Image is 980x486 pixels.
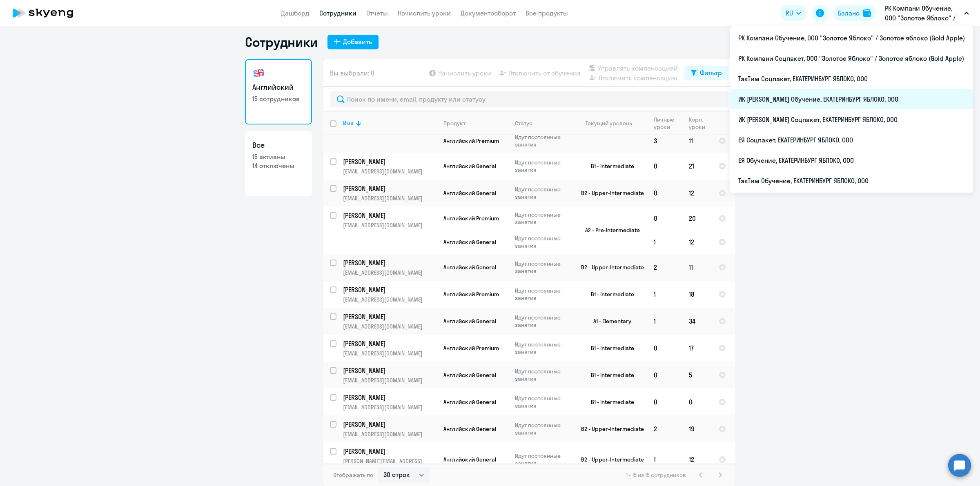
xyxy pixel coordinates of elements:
[343,120,437,127] div: Имя
[343,285,435,294] p: [PERSON_NAME]
[245,34,318,50] h1: Сотрудники
[515,287,571,302] p: Идут постоянные занятия
[343,447,437,456] a: [PERSON_NAME]
[343,258,435,267] p: [PERSON_NAME]
[252,82,305,93] h3: Английский
[647,254,682,281] td: 2
[343,420,437,429] a: [PERSON_NAME]
[682,442,712,477] td: 12
[515,341,571,355] p: Идут постоянные занятия
[689,116,712,131] div: Корп. уроки
[786,8,793,18] span: RU
[343,393,435,402] p: [PERSON_NAME]
[343,168,437,175] p: [EMAIL_ADDRESS][DOMAIN_NAME]
[647,335,682,362] td: 0
[515,120,532,127] div: Статус
[443,344,499,352] span: Английский Premium
[343,120,354,127] div: Имя
[252,94,305,103] p: 15 сотрудников
[343,184,435,193] p: [PERSON_NAME]
[443,291,499,298] span: Английский Premium
[881,3,973,23] button: РК Компани Обучение, ООО "Золотое Яблоко" / Золотое яблоко (Gold Apple)
[647,206,682,230] td: 0
[647,230,682,254] td: 1
[700,68,722,78] div: Фильтр
[443,398,496,406] span: Английский General
[682,230,712,254] td: 12
[682,180,712,206] td: 12
[343,211,437,220] a: [PERSON_NAME]
[647,415,682,442] td: 2
[571,281,647,308] td: B1 - Intermediate
[682,415,712,442] td: 19
[252,161,305,170] p: 14 отключены
[571,388,647,415] td: B1 - Intermediate
[515,211,571,226] p: Идут постоянные занятия
[647,153,682,180] td: 0
[252,140,305,151] h3: Все
[252,152,305,161] p: 15 активны
[515,235,571,249] p: Идут постоянные занятия
[343,269,437,276] p: [EMAIL_ADDRESS][DOMAIN_NAME]
[343,339,437,348] a: [PERSON_NAME]
[343,195,437,202] p: [EMAIL_ADDRESS][DOMAIN_NAME]
[398,9,451,17] a: Начислить уроки
[330,68,374,78] span: Вы выбрали: 0
[647,362,682,388] td: 0
[343,323,437,330] p: [EMAIL_ADDRESS][DOMAIN_NAME]
[515,314,571,328] p: Идут постоянные занятия
[343,157,435,166] p: [PERSON_NAME]
[515,159,571,173] p: Идут постоянные занятия
[343,157,437,166] a: [PERSON_NAME]
[343,258,437,267] a: [PERSON_NAME]
[343,447,435,456] p: [PERSON_NAME]
[330,91,728,107] input: Поиск по имени, email, продукту или статусу
[343,431,437,438] p: [EMAIL_ADDRESS][DOMAIN_NAME]
[343,339,435,348] p: [PERSON_NAME]
[586,120,632,127] div: Текущий уровень
[526,9,568,17] a: Все продукты
[343,350,437,357] p: [EMAIL_ADDRESS][DOMAIN_NAME]
[838,8,860,18] div: Баланс
[647,129,682,153] td: 3
[443,162,496,170] span: Английский General
[730,26,973,193] ul: RU
[343,420,435,429] p: [PERSON_NAME]
[682,362,712,388] td: 5
[647,442,682,477] td: 1
[343,285,437,294] a: [PERSON_NAME]
[682,281,712,308] td: 18
[682,129,712,153] td: 11
[571,206,647,254] td: A2 - Pre-Intermediate
[571,415,647,442] td: B2 - Upper-Intermediate
[343,457,437,472] p: [PERSON_NAME][EMAIL_ADDRESS][DOMAIN_NAME]
[626,471,686,479] span: 1 - 15 из 15 сотрудников
[343,366,437,375] a: [PERSON_NAME]
[682,388,712,415] td: 0
[443,371,496,379] span: Английский General
[252,67,265,80] img: english
[327,35,379,49] button: Добавить
[571,335,647,362] td: B1 - Intermediate
[343,37,372,47] div: Добавить
[281,9,310,17] a: Дашборд
[343,312,437,321] a: [PERSON_NAME]
[647,180,682,206] td: 0
[343,393,437,402] a: [PERSON_NAME]
[647,308,682,335] td: 1
[863,9,871,17] img: balance
[578,120,647,127] div: Текущий уровень
[682,254,712,281] td: 11
[885,3,961,23] p: РК Компани Обучение, ООО "Золотое Яблоко" / Золотое яблоко (Gold Apple)
[571,308,647,335] td: A1 - Elementary
[461,9,516,17] a: Документооборот
[443,456,496,463] span: Английский General
[343,312,435,321] p: [PERSON_NAME]
[682,206,712,230] td: 20
[343,404,437,411] p: [EMAIL_ADDRESS][DOMAIN_NAME]
[443,137,499,144] span: Английский Premium
[343,222,437,229] p: [EMAIL_ADDRESS][DOMAIN_NAME]
[245,131,312,196] a: Все15 активны14 отключены
[515,395,571,409] p: Идут постоянные занятия
[515,186,571,200] p: Идут постоянные занятия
